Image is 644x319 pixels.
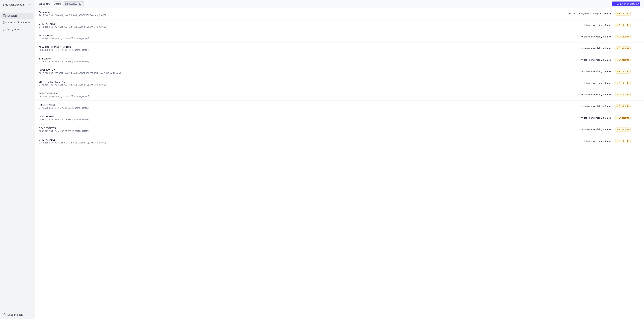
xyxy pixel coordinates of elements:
[580,128,611,131] div: Invitation envoyée il y a 6 mois
[615,46,631,50] span: En attente
[615,35,631,39] span: En attente
[580,93,611,96] div: Invitation envoyée il y a 6 mois
[39,130,576,133] div: 0860.371.984 - [EMAIL_ADDRESS][DOMAIN_NAME]
[1,26,33,32] a: Intégrations
[580,35,611,38] div: Invitation envoyée il y a 6 mois
[568,12,611,15] div: Invitation envoyée il y a quelques secondes
[615,116,631,120] span: En attente
[39,2,50,6] h3: Dossiers
[39,57,51,60] span: SNELLIUM
[580,105,611,108] div: Invitation envoyée il y a 6 mois
[615,12,631,16] span: En attente
[615,70,631,74] span: En attente
[39,104,55,106] span: PRIME INVEST
[615,93,631,97] span: En attente
[1,13,33,19] a: Dossiers
[39,14,564,17] div: 1027.240.391 - [DOMAIN_NAME][EMAIL_ADDRESS][DOMAIN_NAME]
[580,117,611,119] div: Invitation envoyée il y a 6 mois
[580,24,611,27] div: Invitation envoyée il y a 6 mois
[1,19,33,26] a: Sources financières
[39,26,576,28] div: 0741.415.045 - [PERSON_NAME][EMAIL_ADDRESS][DOMAIN_NAME]
[1,2,33,7] button: Blue Rock Accounting
[39,138,56,141] span: CHEF Á TABLE
[39,118,576,121] div: 0808.191.924 - [EMAIL_ADDRESS][DOMAIN_NAME]
[580,82,611,84] div: Invitation envoyée il y a 6 mois
[39,72,576,75] div: 0819.210.035 - [PERSON_NAME][EMAIL_ADDRESS][PERSON_NAME][DOMAIN_NAME]
[39,46,71,48] span: M.W. HORSE INVESTMENTS
[39,37,576,40] div: 0738.990.342 - [EMAIL_ADDRESS][DOMAIN_NAME]
[39,115,55,118] span: IMMOBILIERA
[1,312,33,317] button: Déconnexion
[580,59,611,61] div: Invitation envoyée il y a 6 mois
[53,2,62,6] a: Actifs
[615,81,631,85] span: En attente
[39,49,576,51] div: 0685.908.873 - [EMAIL_ADDRESS][DOMAIN_NAME]
[39,83,576,86] div: 0781.316.786 - [PERSON_NAME][EMAIL_ADDRESS][DOMAIN_NAME]
[39,69,55,72] span: LOGARYTHME
[612,2,640,6] button: Ajouter un dossier
[39,80,65,83] span: LH IMMO CONSULTING
[64,1,84,6] a: En attente 12
[580,140,611,142] div: Invitation envoyée il y a 6 mois
[615,58,631,62] span: En attente
[39,60,576,63] div: 0778.927.618 - [EMAIL_ADDRESS][DOMAIN_NAME]
[39,92,57,95] span: FINNOVAREGIO
[615,139,631,143] span: En attente
[580,70,611,73] div: Invitation envoyée il y a 6 mois
[580,47,611,50] div: Invitation envoyée il y a 6 mois
[39,11,52,14] span: Dissonance
[39,34,53,37] span: TO BE TREE
[39,95,576,98] div: 0824.912.447 - [EMAIL_ADDRESS][DOMAIN_NAME]
[615,127,631,132] span: En attente
[39,23,56,25] span: CHEF Á TABLE
[3,3,27,6] span: Blue Rock Accounting
[39,107,576,109] div: 0473.528.858 - [EMAIL_ADDRESS][DOMAIN_NAME]
[615,23,631,27] span: En attente
[39,141,576,144] div: 0741.415.045 - [PERSON_NAME][EMAIL_ADDRESS][DOMAIN_NAME]
[615,104,631,108] span: En attente
[78,2,82,6] span: 12
[39,127,56,130] span: F & F ESTATES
